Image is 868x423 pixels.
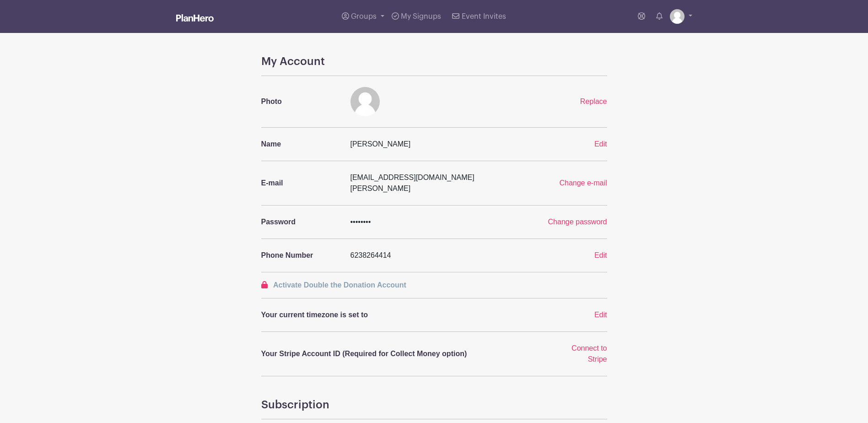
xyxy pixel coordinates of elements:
img: default-ce2991bfa6775e67f084385cd625a349d9dcbb7a52a09fb2fda1e96e2d18dcdb.png [350,87,380,116]
p: Your Stripe Account ID (Required for Collect Money option) [261,348,548,359]
a: Edit [594,251,607,259]
p: Phone Number [261,250,340,261]
img: default-ce2991bfa6775e67f084385cd625a349d9dcbb7a52a09fb2fda1e96e2d18dcdb.png [670,9,685,24]
h4: Subscription [261,398,607,412]
a: Change password [548,218,607,226]
a: Change e-mail [559,179,607,187]
img: logo_white-6c42ec7e38ccf1d336a20a19083b03d10ae64f83f12c07503d8b9e83406b4c7d.svg [176,14,214,22]
h4: My Account [261,55,607,68]
span: Groups [351,13,377,20]
span: Activate Double the Donation Account [273,281,406,289]
p: Name [261,139,340,150]
a: Connect to Stripe [571,344,607,363]
div: 6238264414 [345,250,553,261]
span: My Signups [401,13,441,20]
a: Edit [594,311,607,319]
p: Your current timezone is set to [261,309,548,320]
span: •••••••• [350,218,371,226]
a: Edit [594,140,607,148]
p: E-mail [261,178,340,189]
div: [EMAIL_ADDRESS][DOMAIN_NAME][PERSON_NAME] [345,172,523,194]
p: Photo [261,96,340,107]
div: [PERSON_NAME] [345,139,553,150]
a: Replace [580,98,607,105]
span: Event Invites [462,13,506,20]
p: Password [261,217,340,228]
